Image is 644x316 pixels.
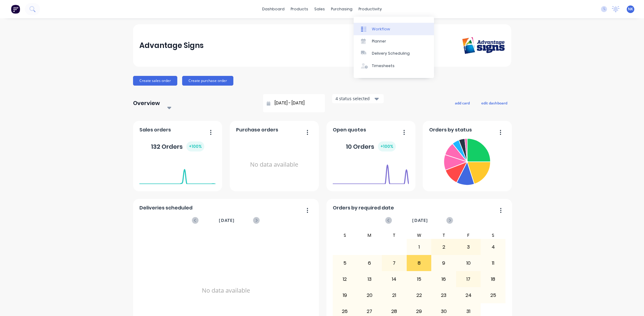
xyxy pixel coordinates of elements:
[477,99,511,107] button: edit dashboard
[407,272,431,287] div: 15
[182,76,233,86] button: Create purchase order
[412,217,428,224] span: [DATE]
[354,35,434,47] a: Planner
[382,232,407,239] div: T
[372,51,410,56] div: Delivery Scheduling
[382,256,406,271] div: 7
[151,141,204,151] div: 132 Orders
[456,240,481,255] div: 3
[333,204,394,212] span: Orders by required date
[456,288,481,303] div: 24
[358,288,382,303] div: 20
[456,232,481,239] div: F
[358,256,382,271] div: 6
[407,240,431,255] div: 1
[432,256,456,271] div: 9
[354,60,434,72] a: Timesheets
[11,5,20,14] img: Factory
[628,6,633,12] span: NK
[456,256,481,271] div: 10
[236,126,278,134] span: Purchase orders
[139,204,192,212] span: Deliveries scheduled
[429,126,472,134] span: Orders by status
[407,232,432,239] div: W
[332,94,384,103] button: 4 status selected
[407,256,431,271] div: 8
[354,23,434,35] a: Workflow
[432,288,456,303] div: 23
[333,288,357,303] div: 19
[259,5,288,14] a: dashboard
[378,141,396,151] div: + 100 %
[372,39,386,44] div: Planner
[481,288,505,303] div: 25
[335,95,374,102] div: 4 status selected
[288,5,311,14] div: products
[328,5,355,14] div: purchasing
[355,5,385,14] div: productivity
[236,136,312,193] div: No data available
[372,63,395,69] div: Timesheets
[451,99,474,107] button: add card
[456,272,481,287] div: 17
[462,37,505,54] img: Advantage Signs
[382,272,406,287] div: 14
[432,240,456,255] div: 2
[382,288,406,303] div: 21
[167,102,218,108] div: Select...
[372,26,390,32] div: Workflow
[481,232,506,239] div: S
[358,272,382,287] div: 13
[333,272,357,287] div: 12
[311,5,328,14] div: sales
[357,232,382,239] div: M
[431,232,456,239] div: T
[133,97,160,109] div: Overview
[354,47,434,59] a: Delivery Scheduling
[407,288,431,303] div: 22
[481,240,505,255] div: 4
[186,141,204,151] div: + 100 %
[432,272,456,287] div: 16
[481,256,505,271] div: 11
[481,272,505,287] div: 18
[139,126,171,134] span: Sales orders
[133,76,177,86] button: Create sales order
[139,39,204,52] div: Advantage Signs
[333,256,357,271] div: 5
[332,232,357,239] div: S
[333,126,366,134] span: Open quotes
[346,141,396,151] div: 10 Orders
[219,217,235,224] span: [DATE]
